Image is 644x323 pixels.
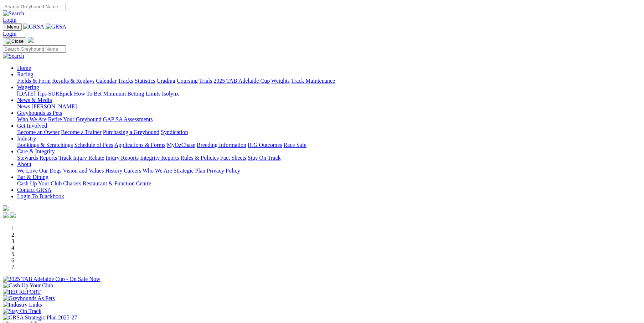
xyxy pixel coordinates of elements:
a: 2025 TAB Adelaide Cup [213,78,270,84]
a: Care & Integrity [17,148,55,154]
a: We Love Our Dogs [17,168,61,174]
a: Statistics [135,78,155,84]
img: 2025 TAB Adelaide Cup - On Sale Now [3,276,101,282]
a: MyOzChase [167,142,195,148]
a: Who We Are [17,116,47,122]
a: SUREpick [48,91,72,97]
div: Get Involved [17,129,641,135]
img: GRSA Strategic Plan 2025-27 [3,314,77,321]
a: Applications & Forms [114,142,165,148]
a: History [105,168,122,174]
a: Calendar [96,78,117,84]
a: Grading [157,78,175,84]
a: Privacy Policy [207,168,240,174]
img: GRSA [23,24,44,30]
a: Who We Are [143,168,172,174]
input: Search [3,3,66,10]
a: Fields & Form [17,78,51,84]
img: Greyhounds As Pets [3,295,55,302]
a: Race Safe [283,142,306,148]
a: Bar & Dining [17,174,48,180]
div: Bar & Dining [17,180,641,187]
a: Racing [17,71,33,77]
button: Toggle navigation [3,37,26,45]
div: Industry [17,142,641,148]
a: Chasers Restaurant & Function Centre [63,180,151,186]
a: News & Media [17,97,52,103]
a: Results & Replays [52,78,94,84]
input: Search [3,45,66,53]
a: Tracks [118,78,133,84]
div: Care & Integrity [17,155,641,161]
a: ICG Outcomes [248,142,282,148]
img: GRSA [46,24,67,30]
a: Login [3,31,16,37]
a: Rules & Policies [180,155,219,161]
a: Stay On Track [248,155,280,161]
img: facebook.svg [3,212,9,218]
div: About [17,168,641,174]
a: Weights [271,78,290,84]
a: Industry [17,135,36,142]
a: Integrity Reports [140,155,179,161]
a: Fact Sheets [220,155,246,161]
img: IER REPORT [3,289,41,295]
a: Become an Owner [17,129,60,135]
div: Racing [17,78,641,84]
a: Schedule of Fees [74,142,113,148]
a: Vision and Values [63,168,104,174]
a: Injury Reports [105,155,139,161]
a: Retire Your Greyhound [48,116,102,122]
a: GAP SA Assessments [103,116,153,122]
a: News [17,103,30,109]
img: Close [6,39,24,44]
a: Track Injury Rebate [58,155,104,161]
a: Become a Trainer [61,129,102,135]
a: [DATE] Tips [17,91,47,97]
img: logo-grsa-white.png [3,205,9,211]
img: Search [3,10,24,17]
a: Track Maintenance [291,78,335,84]
a: Contact GRSA [17,187,51,193]
img: twitter.svg [10,212,16,218]
img: Search [3,53,24,59]
a: About [17,161,31,167]
div: News & Media [17,103,641,110]
a: Wagering [17,84,39,90]
a: Isolynx [162,91,179,97]
a: Breeding Information [197,142,246,148]
div: Wagering [17,91,641,97]
a: Greyhounds as Pets [17,110,62,116]
span: Menu [7,24,19,30]
a: Trials [199,78,212,84]
img: Industry Links [3,302,42,308]
a: How To Bet [74,91,102,97]
a: Cash Up Your Club [17,180,62,186]
a: Stewards Reports [17,155,57,161]
img: Cash Up Your Club [3,282,53,289]
a: Purchasing a Greyhound [103,129,159,135]
a: Careers [124,168,141,174]
a: Syndication [161,129,188,135]
img: logo-grsa-white.png [28,37,34,43]
a: [PERSON_NAME] [31,103,77,109]
a: Home [17,65,31,71]
a: Bookings & Scratchings [17,142,73,148]
div: Greyhounds as Pets [17,116,641,123]
a: Strategic Plan [174,168,205,174]
a: Login [3,17,16,23]
a: Minimum Betting Limits [103,91,160,97]
img: Stay On Track [3,308,41,314]
button: Toggle navigation [3,23,22,31]
a: Coursing [177,78,198,84]
a: Login To Blackbook [17,193,64,199]
a: Get Involved [17,123,47,129]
